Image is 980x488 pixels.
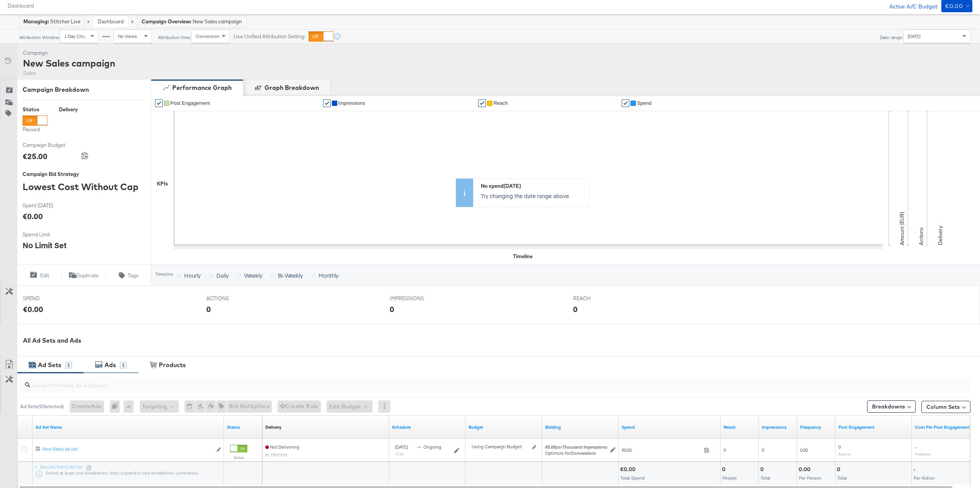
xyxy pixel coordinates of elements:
[142,18,191,24] strong: Campaign Overview:
[722,466,728,473] div: 0
[23,202,80,209] span: Spent [DATE]
[36,424,221,430] a: Your Ad Set name.
[318,272,338,279] span: Monthly
[838,452,851,456] sub: Actions
[622,447,701,453] span: €0.00
[118,33,137,39] span: No Views
[867,400,916,413] button: Breakdowns
[838,444,841,450] span: 0
[545,444,555,450] em: €0.00
[395,452,403,456] sub: 17:41
[545,444,607,450] span: per
[493,100,508,106] span: Reach
[184,272,201,279] span: Hourly
[38,361,61,369] div: Ad Sets
[155,99,163,107] a: ✔
[800,447,808,453] span: 0.00
[323,99,331,107] a: ✔
[42,446,212,452] div: New Sales ad set
[278,272,303,279] span: Bi-Weekly
[23,49,115,57] div: Campaign
[570,450,596,456] em: Conversions
[23,106,47,113] div: Status
[760,466,766,473] div: 0
[110,400,124,413] div: 0
[206,304,211,315] div: 0
[227,424,259,430] a: Shows the current state of your Ad Set.
[20,403,64,410] div: Ad Sets ( 0 Selected)
[23,70,115,77] div: Sales
[800,424,832,430] a: The average number of times your ad was served to each person.
[921,401,970,413] button: Column Sets
[545,424,616,430] a: Shows your bid and optimisation settings for this Ad Set.
[545,450,607,456] div: Optimize for
[395,444,408,450] span: [DATE]
[216,272,229,279] span: Daily
[265,424,281,430] div: Delivery
[23,126,47,133] label: Paused
[193,18,242,25] span: New Sales campaign
[76,272,99,279] span: Duplicate
[105,361,116,369] div: Ads
[170,100,210,106] span: Post Engagement
[59,106,78,113] div: Delivery
[64,33,89,39] span: 1 Day Clicks
[40,272,49,279] span: Edit
[23,57,115,70] div: New Sales campaign
[724,447,726,453] span: 0
[338,100,365,106] span: Impressions
[799,466,813,473] div: 0.00
[23,18,80,25] div: Stitcher Live
[42,446,212,454] a: New Sales ad set
[23,85,145,94] div: Campaign Breakdown
[908,33,920,39] span: [DATE]
[562,444,607,450] em: Thousand Impressions
[23,151,47,162] div: €25.00
[23,171,145,178] div: Campaign Bid Strategy
[915,452,931,456] sub: Per Action
[478,99,486,107] a: ✔
[155,272,174,277] div: Timeline:
[206,295,264,302] span: ACTIONS
[23,211,43,222] div: €0.00
[945,2,963,11] div: €0.00
[472,444,530,450] div: Using Campaign Budget
[23,142,80,149] span: Campaign Budget
[761,475,770,481] span: Total
[838,424,909,430] a: The number of actions related to your Page's posts as a result of your ad.
[62,271,106,280] button: Duplicate
[637,100,652,106] span: Spend
[799,475,822,481] span: Per Person
[172,83,232,92] div: Performance Graph
[128,272,139,279] span: Tags
[230,455,247,460] label: Active
[120,362,127,369] div: 1
[762,447,764,453] span: 0
[8,3,34,9] a: Dashboard
[621,475,645,481] span: Total Spend
[265,452,287,457] sub: IN_PROCESS
[469,424,539,430] a: Shows the current budget of Ad Set.
[23,240,67,251] div: No Limit Set
[392,424,462,430] a: Shows when your Ad Set is scheduled to deliver.
[159,361,186,369] div: Products
[23,180,145,193] div: Lowest Cost Without Cap
[481,182,585,190] div: No spend [DATE]
[244,272,262,279] span: Weekly
[622,424,717,430] a: The total amount spent to date.
[423,444,441,450] span: ongoing
[23,336,980,345] div: All Ad Sets and Ads
[914,475,935,481] span: Per Action
[19,35,60,40] div: Attribution Window:
[106,271,151,280] button: Tags
[837,475,847,481] span: Total
[390,295,447,302] span: IMPRESSIONS
[762,424,794,430] a: The number of times your ad was served. On mobile apps an ad is counted as served the first time ...
[481,192,585,200] p: Try changing the date range above
[390,304,394,315] div: 0
[879,35,903,40] div: Date range:
[234,33,305,40] label: Use Unified Attribution Setting:
[265,83,319,92] div: Graph Breakdown
[196,33,220,39] span: Conversion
